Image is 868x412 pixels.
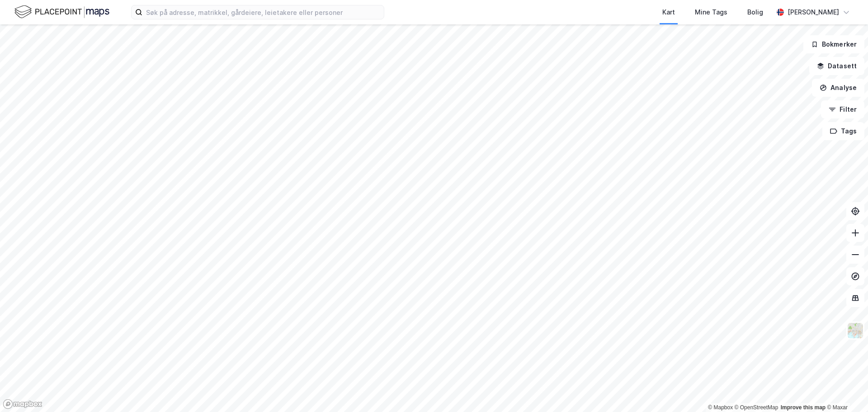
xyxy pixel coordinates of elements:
[14,4,109,20] img: logo.f888ab2527a4732fd821a326f86c7f29.svg
[847,322,864,339] img: Z
[662,7,675,18] div: Kart
[809,57,864,75] button: Datasett
[781,404,826,411] a: Improve this map
[708,404,733,411] a: Mapbox
[747,7,763,18] div: Bolig
[822,122,864,140] button: Tags
[735,404,778,411] a: OpenStreetMap
[3,399,42,409] a: Mapbox homepage
[803,35,864,53] button: Bokmerker
[821,100,864,118] button: Filter
[823,369,868,412] iframe: Chat Widget
[788,7,839,18] div: [PERSON_NAME]
[142,5,384,19] input: Søk på adresse, matrikkel, gårdeiere, leietakere eller personer
[695,7,727,18] div: Mine Tags
[812,79,864,97] button: Analyse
